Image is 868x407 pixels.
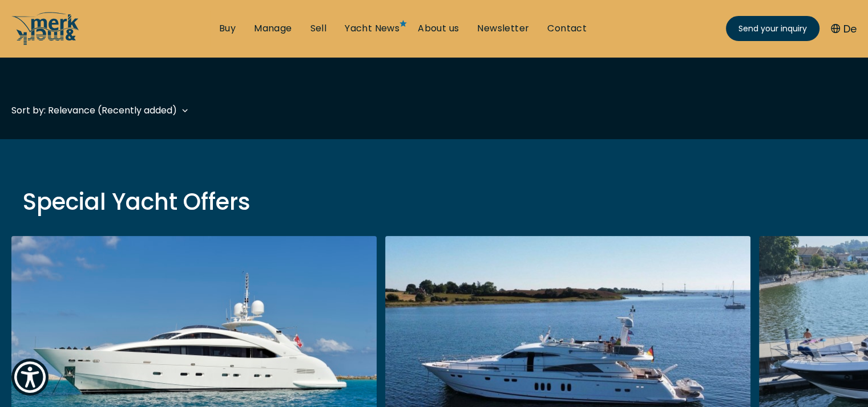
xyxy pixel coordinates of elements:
div: Sort by: Relevance (Recently added) [11,103,177,117]
a: Yacht News [345,22,399,35]
button: Show Accessibility Preferences [11,359,49,396]
a: Buy [219,22,236,35]
a: About us [418,22,459,35]
a: Send your inquiry [726,16,819,41]
button: De [831,21,857,36]
a: Contact [547,22,587,35]
a: / [11,36,80,49]
a: Sell [310,22,326,35]
a: Manage [254,22,292,35]
a: Newsletter [477,22,529,35]
span: Send your inquiry [738,23,807,35]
